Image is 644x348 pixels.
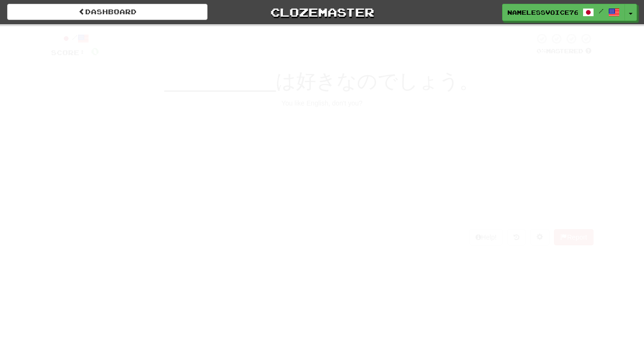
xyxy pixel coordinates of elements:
a: NamelessVoice7661 / [502,4,625,21]
span: 0 [91,45,99,57]
div: / [51,33,99,45]
span: は好きなのでしょう。 [276,70,479,92]
span: 10 [494,25,510,37]
button: 4.競争する [329,169,505,211]
span: 0 % [536,47,546,55]
button: Help! [469,229,503,245]
span: / [599,8,604,14]
button: Report [554,229,593,245]
span: __________ [165,70,276,92]
span: 0 [360,25,368,37]
span: NamelessVoice7661 [507,8,578,17]
a: Dashboard [7,4,208,20]
a: Clozemaster [222,4,422,20]
button: 2.電話 [329,115,505,156]
button: 1.英語 [139,115,315,156]
small: 4 . [387,188,393,196]
div: Mastered [535,47,594,56]
div: You like English, don't you? [51,98,594,108]
small: 1 . [211,134,217,141]
span: 0 [199,25,208,37]
span: Score: [51,48,85,57]
span: 同盟国 [209,183,249,197]
span: 英語 [216,128,243,143]
small: 2 . [401,134,407,141]
span: 電話 [406,128,433,143]
button: 3.同盟国 [139,169,315,211]
span: 競争する [393,183,447,197]
button: Round history (alt+y) [507,229,525,245]
small: 3 . [204,188,210,196]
